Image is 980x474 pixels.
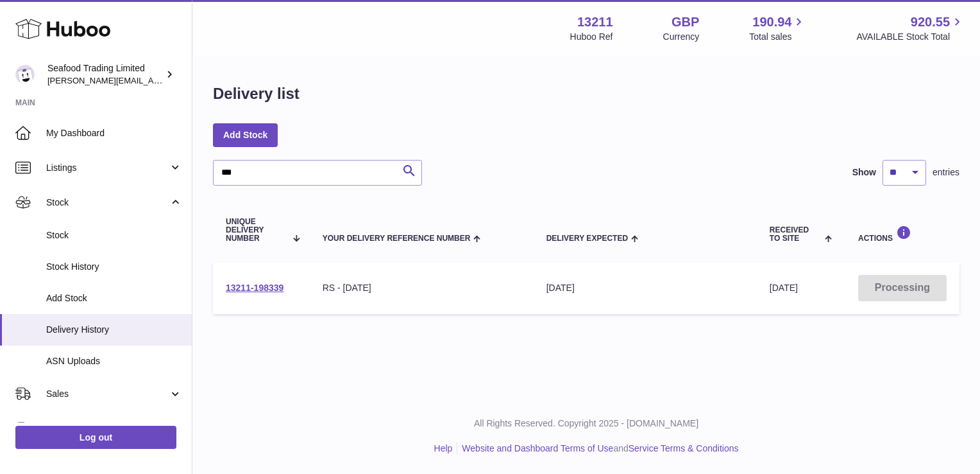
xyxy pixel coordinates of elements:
a: Website and Dashboard Terms of Use [462,443,613,453]
span: Delivery Expected [546,234,628,243]
a: 13211-198339 [226,283,283,293]
div: Currency [663,31,700,43]
span: My Dashboard [46,127,182,139]
label: Show [852,166,876,179]
a: Help [434,443,453,453]
span: 920.55 [911,13,950,31]
span: Sales [46,388,169,400]
span: 190.94 [752,13,791,31]
div: Huboo Ref [570,31,613,43]
span: ASN Uploads [46,355,182,367]
div: Seafood Trading Limited [47,62,163,87]
span: [PERSON_NAME][EMAIL_ADDRESS][DOMAIN_NAME] [47,75,257,85]
strong: GBP [672,13,699,31]
a: Log out [15,426,176,449]
span: Add Stock [46,292,182,304]
span: entries [933,166,959,179]
p: All Rights Reserved. Copyright 2025 - [DOMAIN_NAME] [203,417,970,430]
a: Service Terms & Conditions [629,443,739,453]
div: RS - [DATE] [323,282,521,294]
img: nathaniellynch@rickstein.com [15,65,35,84]
span: [DATE] [770,283,798,293]
span: Received to Site [770,226,822,243]
strong: 13211 [577,13,613,31]
span: AVAILABLE Stock Total [856,31,965,43]
li: and [457,443,738,455]
a: 920.55 AVAILABLE Stock Total [856,13,965,43]
span: Total sales [749,31,806,43]
a: Add Stock [213,123,278,146]
span: Stock [46,229,182,241]
span: Stock [46,197,169,209]
h1: Delivery list [213,83,300,104]
span: Your Delivery Reference Number [323,234,471,243]
span: Unique Delivery Number [226,218,285,243]
a: 190.94 Total sales [749,13,806,43]
div: [DATE] [546,282,744,294]
div: Actions [858,225,947,243]
span: Stock History [46,261,182,273]
span: Delivery History [46,324,182,336]
span: Listings [46,162,169,174]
